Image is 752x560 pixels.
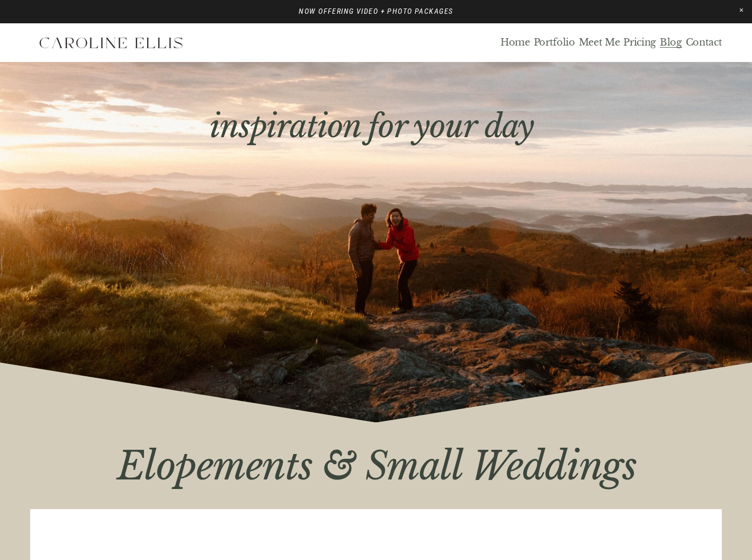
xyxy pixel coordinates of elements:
img: North Carolina Elopement Photographer [30,30,191,56]
a: Meet Me [579,37,620,49]
a: Contact [686,37,722,49]
a: Blog [660,37,682,49]
a: Pricing [623,37,656,49]
a: Portfolio [534,37,575,49]
em: Elopements & Small Weddings [117,442,636,490]
em: inspiration for your day [210,107,534,146]
a: Home [500,37,530,49]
